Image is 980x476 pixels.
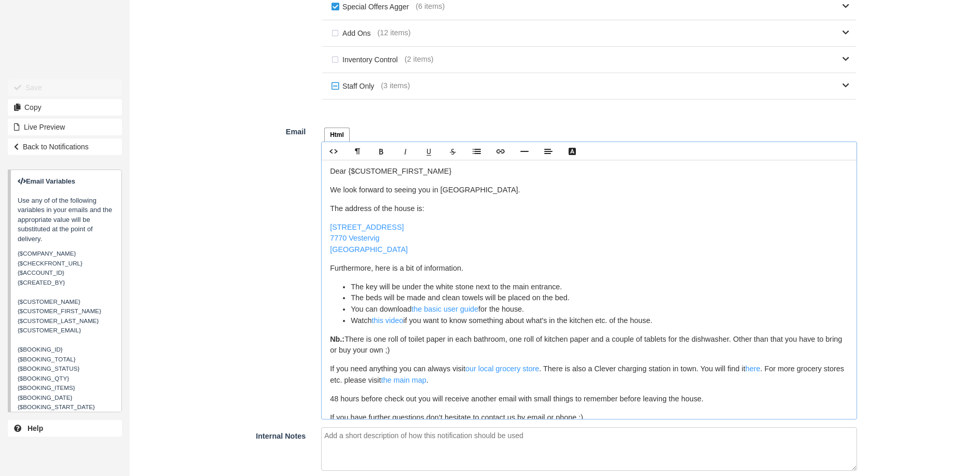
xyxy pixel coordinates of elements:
[560,143,584,160] a: Text Color
[351,315,848,327] li: Watch if you want to know something about what's in the kitchen etc. of the house.
[8,420,122,437] a: Help
[513,143,536,160] a: Line
[330,185,848,196] p: We look forward to seeing you in [GEOGRAPHIC_DATA].
[130,123,313,137] label: Email
[18,298,101,334] span: {$CUSTOMER_NAME} {$CUSTOMER_FIRST_NAME} {$CUSTOMER_LAST_NAME} {$CUSTOMER_EMAIL}
[381,376,426,384] a: the main map
[324,128,350,142] a: Html
[18,177,75,185] strong: Email Variables
[381,80,410,91] span: (3 items)
[18,177,115,244] p: Use any of of the following variables in your emails and the appropriate value will be substitute...
[351,292,848,304] li: The beds will be made and clean towels will be placed on the bed.
[346,143,369,160] a: Format
[330,335,344,343] strong: Nb.:
[465,143,489,160] a: Lists
[330,263,848,274] p: Furthermore, here is a bit of information.
[330,363,848,386] p: If you need anything you can always visit . There is also a Clever charging station in town. You ...
[489,143,513,160] a: Link
[371,316,403,325] a: this video
[393,143,417,160] a: Italic
[8,119,122,135] button: Live Preview
[8,99,122,116] a: Copy
[330,223,408,254] a: [STREET_ADDRESS]7770 Vestervig[GEOGRAPHIC_DATA]
[329,52,405,67] label: Inventory Control
[536,143,560,160] a: Align
[417,143,441,160] a: Underline
[330,334,848,356] p: There is one roll of toilet paper in each bathroom, one roll of kitchen paper and a couple of tab...
[465,365,539,373] a: our local grocery store
[369,143,393,160] a: Bold
[378,27,411,38] span: (12 items)
[8,138,122,155] a: Back to Notifications
[329,78,381,94] label: Staff Only
[330,394,848,405] p: 48 hours before check out you will receive another email with small things to remember before lea...
[322,143,346,160] a: HTML
[351,304,848,315] li: You can download for the house.
[351,282,848,293] li: The key will be under the white stone next to the main entrance.
[27,424,43,432] b: Help
[130,427,313,442] label: Internal Notes
[405,54,434,65] span: (2 items)
[8,79,122,96] button: Save
[746,365,761,373] a: here
[411,305,478,313] a: the basic user guide
[416,1,445,12] span: (6 items)
[330,166,848,177] p: Dear {$CUSTOMER_FIRST_NAME}
[330,203,848,215] p: The address of the house is:
[330,412,848,424] p: If you have further questions don’t hesitate to contact us by email or phone :)
[441,143,465,160] a: Strikethrough
[329,25,377,41] label: Add Ons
